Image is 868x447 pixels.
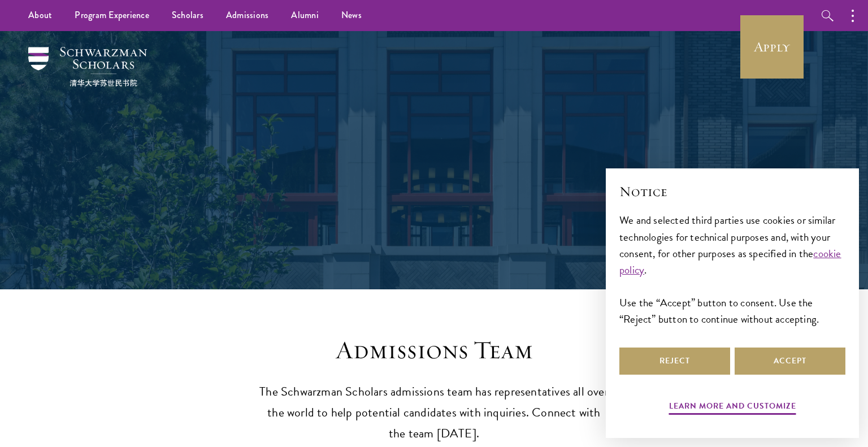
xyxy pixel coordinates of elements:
h2: Notice [619,182,845,201]
button: Learn more and customize [669,399,796,416]
a: Apply [740,15,804,79]
p: The Schwarzman Scholars admissions team has representatives all over the world to help potential ... [259,381,609,444]
h3: Admissions Team [259,335,609,366]
div: We and selected third parties use cookies or similar technologies for technical purposes and, wit... [619,212,845,327]
button: Accept [735,348,845,375]
button: Reject [619,348,730,375]
a: cookie policy [619,245,841,278]
img: Schwarzman Scholars [28,47,147,86]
